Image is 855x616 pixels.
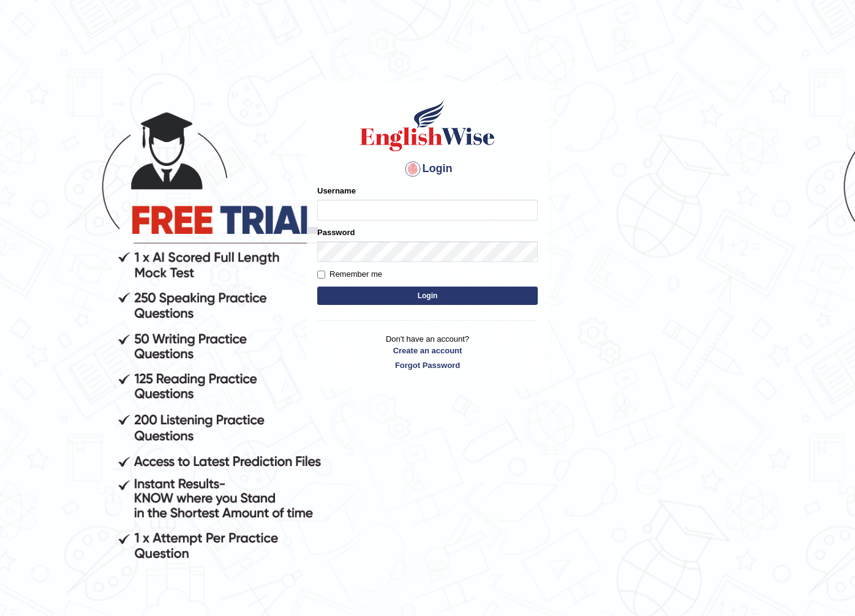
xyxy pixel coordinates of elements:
input: Remember me [317,271,325,279]
label: Remember me [317,268,382,280]
label: Password [317,227,355,238]
a: Create an account [317,345,538,356]
label: Username [317,185,356,197]
a: Forgot Password [317,359,538,371]
button: Login [317,287,538,305]
h4: Login [317,159,538,179]
img: Logo of English Wise sign in for intelligent practice with AI [358,98,497,153]
p: Don't have an account? [317,333,538,371]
